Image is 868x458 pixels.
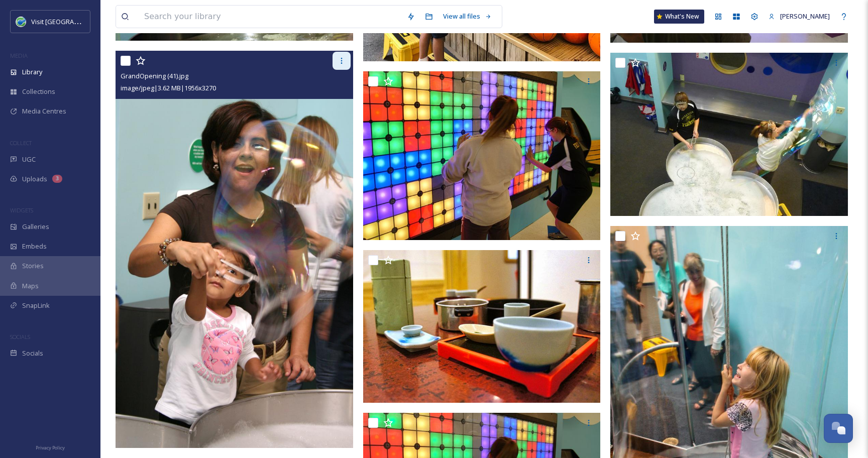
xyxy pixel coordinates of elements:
span: Library [22,67,42,77]
a: View all files [438,7,497,26]
span: Socials [22,349,43,358]
span: Media Centres [22,106,66,116]
span: [PERSON_NAME] [780,12,830,21]
img: GrandOpening (41).jpg [116,51,353,448]
img: kidscommons, lu, credit Don Nissen, Col. Area Vis. Ctr (4).jpg [363,71,601,241]
img: cvctwitlogo_400x400.jpg [16,17,26,27]
span: COLLECT [10,139,32,147]
span: SOCIALS [10,333,30,340]
span: Stories [22,261,44,271]
a: What's New [654,10,704,24]
span: WIDGETS [10,206,33,214]
span: Embeds [22,242,47,251]
span: MEDIA [10,52,28,59]
div: 3 [52,175,62,183]
span: SnapLink [22,301,50,310]
img: japan room - credit don nissen, cavc.jpg [363,250,601,403]
span: image/jpeg | 3.62 MB | 1956 x 3270 [121,83,216,92]
input: Search your library [139,6,402,28]
a: Privacy Policy [36,441,65,453]
button: Open Chat [824,414,853,443]
span: UGC [22,155,36,164]
span: GrandOpening (41).jpg [121,71,188,80]
img: columbus kidscommons, credit Don Nissen, Col. Area Vis. Ctr (2).JPG [610,53,848,216]
a: [PERSON_NAME] [764,7,835,26]
span: Collections [22,87,55,96]
span: Uploads [22,174,47,184]
span: Visit [GEOGRAPHIC_DATA] [US_STATE] [31,17,145,26]
span: Privacy Policy [36,444,65,451]
span: Galleries [22,222,49,232]
span: Maps [22,281,39,291]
